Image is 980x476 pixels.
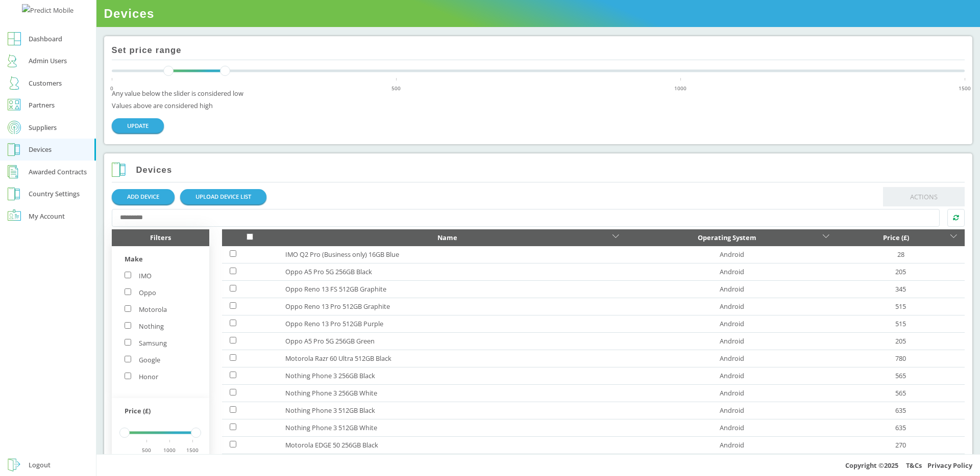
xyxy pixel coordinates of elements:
[157,444,181,456] div: 1000
[22,4,73,16] img: Predict Mobile
[285,231,610,244] div: Name
[720,319,744,328] a: Android
[29,210,65,222] div: My Account
[634,231,820,244] div: Operating System
[125,253,196,270] div: Make
[125,356,131,362] input: Google
[574,82,787,94] div: 1000
[29,188,80,200] div: Country Settings
[285,352,619,364] a: Motorola Razr 60 Ultra 512GB Black
[895,388,906,398] a: 565
[112,163,173,177] h2: Devices
[125,305,131,312] input: Motorola
[125,322,131,329] input: Nothing
[289,82,503,94] div: 500
[112,189,175,204] a: ADD DEVICE
[720,267,744,276] a: Android
[125,372,158,381] label: Honor
[845,231,948,244] div: Price (£)
[895,267,906,276] a: 205
[29,459,51,471] div: Logout
[895,284,906,294] a: 345
[285,266,619,278] a: Oppo A5 Pro 5G 256GB Black
[720,423,744,432] a: Android
[285,300,619,312] a: Oppo Reno 13 Pro 512GB Graphite
[285,248,619,260] a: IMO Q2 Pro (Business only) 16GB Blue
[125,322,164,331] label: Nothing
[895,354,906,363] a: 780
[285,283,619,295] a: Oppo Reno 13 FS 512GB Graphite
[29,55,67,67] div: Admin Users
[720,354,744,363] a: Android
[895,302,906,311] a: 515
[112,87,965,99] div: Any value below the slider is considered low
[285,439,619,451] a: Motorola EDGE 50 256GB Black
[112,45,182,55] h2: Set price range
[895,423,906,432] a: 635
[180,189,266,204] a: UPLOAD DEVICE LIST
[112,99,965,112] div: Values above are considered high
[29,121,57,134] div: Suppliers
[285,318,619,330] a: Oppo Reno 13 Pro 512GB Purple
[29,77,62,89] div: Customers
[285,369,619,382] a: Nothing Phone 3 256GB Black
[125,305,167,314] label: Motorola
[112,118,164,133] button: UPDATE
[895,440,906,449] a: 270
[5,82,218,94] div: 0
[720,284,744,294] a: Android
[906,461,922,470] a: T&Cs
[112,229,209,246] div: Filters
[285,404,619,416] a: Nothing Phone 3 512GB Black
[720,302,744,311] a: Android
[125,339,131,346] input: Samsung
[720,250,744,259] a: Android
[125,288,156,297] label: Oppo
[125,288,131,295] input: Oppo
[895,406,906,415] a: 635
[285,335,619,347] a: Oppo A5 Pro 5G 256GB Green
[29,33,62,45] div: Dashboard
[895,319,906,328] a: 515
[720,388,744,398] a: Android
[720,440,744,449] a: Android
[29,143,52,155] div: Devices
[720,336,744,346] a: Android
[125,338,167,348] label: Samsung
[134,444,158,456] div: 500
[125,405,196,421] div: Price (£)
[125,373,131,379] input: Honor
[895,371,906,380] a: 565
[720,371,744,380] a: Android
[125,272,131,278] input: IMO
[181,444,205,456] div: 1500
[895,336,906,346] a: 205
[29,166,87,178] div: Awarded Contracts
[29,99,55,111] div: Partners
[285,421,619,434] a: Nothing Phone 3 512GB White
[285,387,619,399] a: Nothing Phone 3 256GB White
[927,461,972,470] a: Privacy Policy
[125,271,152,280] label: IMO
[897,250,904,259] a: 28
[125,355,160,364] label: Google
[720,406,744,415] a: Android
